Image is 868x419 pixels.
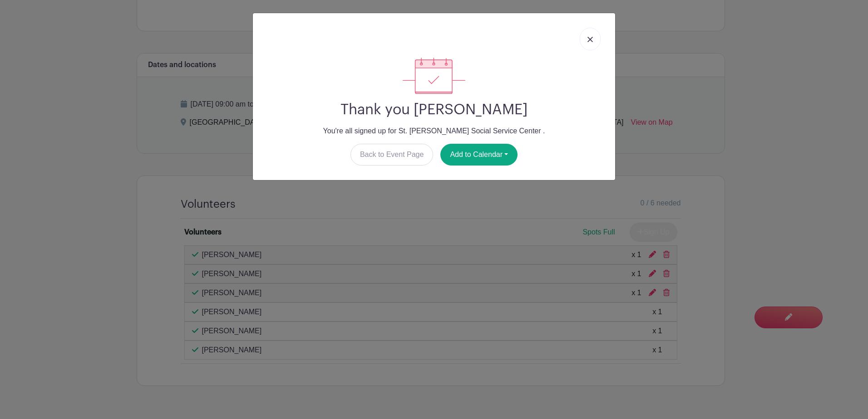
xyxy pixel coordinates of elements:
[350,144,434,166] a: Back to Event Page
[440,144,518,166] button: Add to Calendar
[260,126,608,136] p: You're all signed up for St. [PERSON_NAME] Social Service Center .
[403,58,465,94] img: signup_complete-c468d5dda3e2740ee63a24cb0ba0d3ce5d8a4ecd24259e683200fb1569d990c8.svg
[587,37,593,42] img: close_button-5f87c8562297e5c2d7936805f587ecaba9071eb48480494691a3f1689db116b3.svg
[260,101,608,118] h2: Thank you [PERSON_NAME]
